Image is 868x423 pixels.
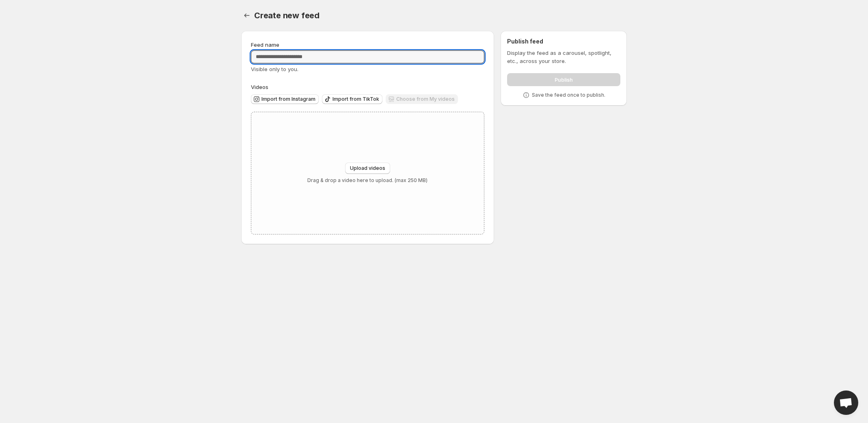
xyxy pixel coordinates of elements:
button: Import from TikTok [322,94,382,104]
span: Feed name [251,41,279,48]
span: Videos [251,84,268,90]
span: Visible only to you. [251,66,298,72]
h2: Publish feed [507,37,620,46]
p: Save the feed once to publish. [532,92,605,98]
p: Drag & drop a video here to upload. (max 250 MB) [307,177,428,184]
span: Create new feed [254,11,320,20]
p: Display the feed as a carousel, spotlight, etc., across your store. [507,49,620,65]
span: Upload videos [350,165,385,171]
div: Open chat [834,390,858,415]
span: Import from TikTok [333,96,379,102]
span: Import from Instagram [261,96,315,102]
button: Settings [241,10,253,21]
button: Import from Instagram [251,94,319,104]
button: Upload videos [345,163,390,174]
